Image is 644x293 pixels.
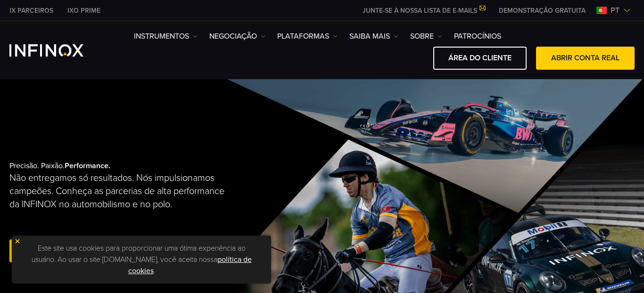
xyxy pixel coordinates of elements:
a: INFINOX [60,6,107,16]
div: Precisão. Paixão. [9,146,291,280]
a: INFINOX [2,6,60,16]
a: abra uma conta real [9,239,125,262]
a: ABRIR CONTA REAL [536,47,635,70]
span: pt [607,5,623,16]
a: Instrumentos [134,31,198,42]
a: NEGOCIAÇÃO [209,31,265,42]
img: yellow close icon [14,238,21,244]
a: Patrocínios [454,31,501,42]
p: Este site usa cookies para proporcionar uma ótima experiência ao usuário. Ao usar o site [DOMAIN_... [17,240,266,279]
a: PLATAFORMAS [277,31,338,42]
a: SOBRE [410,31,442,42]
a: Saiba mais [349,31,398,42]
a: JUNTE-SE À NOSSA LISTA DE E-MAILS [355,7,492,15]
strong: Performance. [65,161,110,171]
a: INFINOX Logo [9,44,106,57]
a: ÁREA DO CLIENTE [433,47,527,70]
p: Não entregamos só resultados. Nós impulsionamos campeões. Conheça as parcerias de alta performanc... [9,171,234,211]
a: INFINOX MENU [492,6,593,16]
